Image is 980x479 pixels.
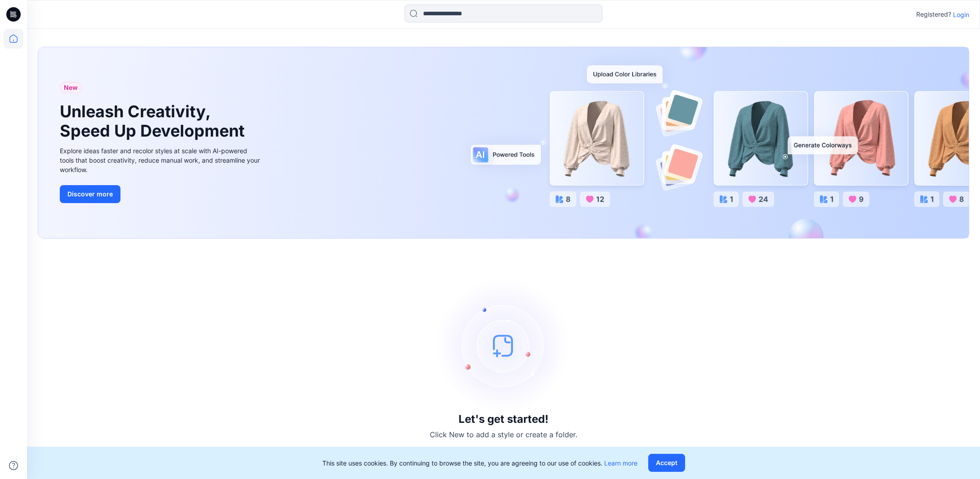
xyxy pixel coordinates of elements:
div: Explore ideas faster and recolor styles at scale with AI-powered tools that boost creativity, red... [60,146,262,174]
a: Learn more [604,459,637,467]
p: Registered? [916,9,951,20]
img: empty-state-image.svg [436,278,571,413]
span: New [64,82,78,93]
p: Click New to add a style or create a folder. [430,429,577,440]
button: Accept [648,454,685,472]
a: Discover more [60,185,262,203]
button: Discover more [60,185,120,203]
p: Login [953,10,969,19]
h3: Let's get started! [459,413,548,426]
h1: Unleash Creativity, Speed Up Development [60,102,249,141]
p: This site uses cookies. By continuing to browse the site, you are agreeing to our use of cookies. [322,458,637,468]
